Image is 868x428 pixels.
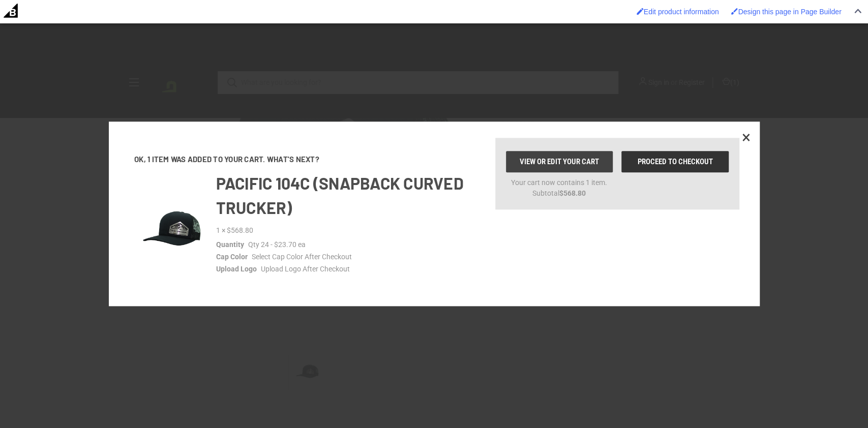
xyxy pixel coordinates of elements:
p: Your cart now contains 1 item. Subtotal [506,178,613,199]
dd: Qty 24 - $23.70 ea [248,239,305,250]
a: Enabled brush for page builder edit. Design this page in Page Builder [726,3,846,21]
span: Edit product information [644,8,719,16]
div: 1 × $568.80 [216,225,485,236]
dd: Select Cap Color After Checkout [251,252,351,262]
h2: Pacific 104C (snapback curved trucker) [216,171,485,220]
img: Enabled brush for page builder edit. [731,8,738,15]
a: Enabled brush for product edit Edit product information [632,3,724,21]
a: Proceed to checkout [621,151,728,172]
iframe: Chat Widget [817,379,868,428]
img: BadgeCaps - Pacific 104C [140,198,205,263]
span: Design this page in Page Builder [738,8,841,16]
h5: Ok, 1 item was added to your cart. What's next? [134,154,490,166]
dt: Upload Logo [216,264,257,274]
a: View or edit your cart [506,151,613,172]
dd: Upload Logo After Checkout [260,264,349,274]
dt: Cap Color [216,252,248,262]
img: Close Admin Bar [854,9,861,13]
span: × [742,128,751,147]
img: Enabled brush for product edit [637,8,644,15]
dt: Quantity [216,239,244,250]
strong: $568.80 [559,190,586,198]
